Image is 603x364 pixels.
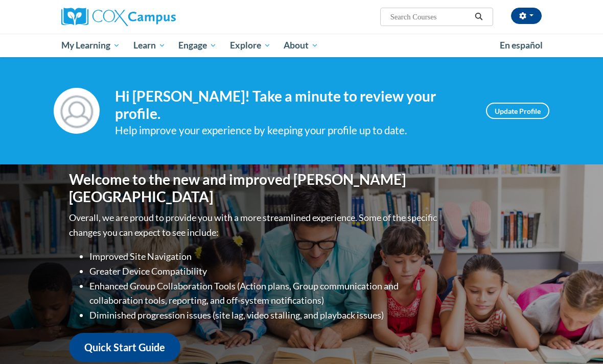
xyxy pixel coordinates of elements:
[61,8,211,26] a: Cox Campus
[54,88,100,134] img: Profile Image
[115,122,471,139] div: Help improve your experience by keeping your profile up to date.
[115,88,471,122] h4: Hi [PERSON_NAME]! Take a minute to review your profile.
[172,34,223,57] a: Engage
[500,40,543,51] span: En español
[471,11,486,23] button: Search
[69,210,439,240] p: Overall, we are proud to provide you with a more streamlined experience. Some of the specific cha...
[133,39,166,52] span: Learn
[69,171,439,205] h1: Welcome to the new and improved [PERSON_NAME][GEOGRAPHIC_DATA]
[389,11,471,23] input: Search Courses
[89,264,439,279] li: Greater Device Compatibility
[61,8,176,26] img: Cox Campus
[89,308,439,323] li: Diminished progression issues (site lag, video stalling, and playback issues)
[55,34,127,57] a: My Learning
[223,34,277,57] a: Explore
[69,333,180,362] a: Quick Start Guide
[89,279,439,308] li: Enhanced Group Collaboration Tools (Action plans, Group communication and collaboration tools, re...
[178,39,217,52] span: Engage
[277,34,326,57] a: About
[127,34,172,57] a: Learn
[511,8,542,24] button: Account Settings
[89,249,439,264] li: Improved Site Navigation
[562,323,595,356] iframe: Button to launch messaging window
[230,39,271,52] span: Explore
[54,34,549,57] div: Main menu
[493,35,549,56] a: En español
[61,39,120,52] span: My Learning
[284,39,318,52] span: About
[486,103,549,119] a: Update Profile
